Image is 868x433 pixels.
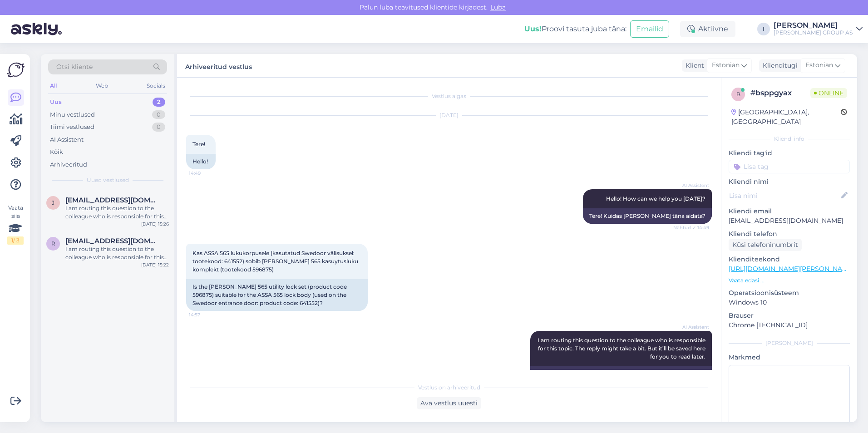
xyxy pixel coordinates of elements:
div: Arhiveeritud [50,160,87,169]
div: Socials [145,80,167,92]
span: AI Assistent [675,324,709,330]
span: Vestlus on arhiveeritud [418,384,480,392]
p: Kliendi tag'id [729,148,850,158]
a: [PERSON_NAME][PERSON_NAME] GROUP AS [774,22,863,36]
div: Küsi telefoninumbrit [729,239,802,251]
p: Märkmed [729,353,850,362]
label: Arhiveeritud vestlus [185,59,252,72]
div: I am routing this question to the colleague who is responsible for this topic. The reply might ta... [65,204,169,221]
div: I am routing this question to the colleague who is responsible for this topic. The reply might ta... [65,245,169,261]
a: [URL][DOMAIN_NAME][PERSON_NAME] [729,265,854,273]
span: Hello! How can we help you [DATE]? [606,195,705,202]
div: [DATE] 15:26 [141,221,169,227]
div: All [48,80,59,92]
p: Kliendi nimi [729,177,850,187]
span: Tere! [192,141,205,148]
div: AI Assistent [50,135,84,144]
span: Nähtud ✓ 14:49 [673,224,709,231]
div: [PERSON_NAME] GROUP AS [774,29,853,36]
span: j [52,199,54,206]
div: [DATE] [186,111,712,119]
div: Is the [PERSON_NAME] 565 utility lock set (product code 596875) suitable for the ASSA 565 lock bo... [186,279,368,311]
p: Vaata edasi ... [729,276,850,285]
img: Askly Logo [7,61,25,79]
span: AI Assistent [675,182,709,189]
div: 0 [152,110,165,119]
span: Luba [488,3,508,11]
div: I [757,23,770,35]
div: 2 [153,98,165,107]
div: Aktiivne [680,21,735,37]
span: riks33@gmail.com [65,237,160,245]
p: Brauser [729,311,850,320]
span: r [51,240,55,247]
button: Emailid [630,20,669,38]
p: Windows 10 [729,298,850,307]
span: juri.avdonyushkin@gmail.com [65,196,160,204]
p: Klienditeekond [729,255,850,264]
div: Ava vestlus uuesti [417,397,481,409]
p: Kliendi telefon [729,229,850,239]
span: Otsi kliente [56,62,93,72]
div: Uus [50,98,62,107]
span: Kas ASSA 565 lukukorpusele (kasutatud Swedoor välisuksel: tootekood: 641552) sobib [PERSON_NAME] ... [192,250,360,273]
div: Proovi tasuta juba täna: [524,24,626,34]
span: 14:49 [189,170,223,177]
p: Chrome [TECHNICAL_ID] [729,320,850,330]
div: Klienditugi [759,61,798,70]
div: Kõik [50,148,63,157]
input: Lisa tag [729,160,850,173]
input: Lisa nimi [729,191,839,201]
div: Vaata siia [7,204,24,245]
div: Suunan selle küsimuse kolleegile, kes selle teema eest vastutab. Vastuse saamine võib veidi aega ... [530,366,712,398]
div: 1 / 3 [7,236,24,245]
span: I am routing this question to the colleague who is responsible for this topic. The reply might ta... [538,337,707,360]
span: Estonian [805,60,833,70]
div: [GEOGRAPHIC_DATA], [GEOGRAPHIC_DATA] [731,108,841,127]
b: Uus! [524,25,542,33]
div: Kliendi info [729,135,850,143]
span: Online [810,88,847,98]
div: Web [94,80,110,92]
span: Uued vestlused [87,176,129,184]
div: Tiimi vestlused [50,123,94,132]
span: b [736,91,740,98]
span: 14:57 [189,311,223,318]
p: Operatsioonisüsteem [729,288,850,298]
div: [PERSON_NAME] [774,22,853,29]
div: Vestlus algas [186,92,712,100]
div: Tere! Kuidas [PERSON_NAME] täna aidata? [583,208,712,224]
div: Klient [682,61,704,70]
div: Hello! [186,154,216,169]
div: 0 [152,123,165,132]
p: Kliendi email [729,207,850,216]
div: Minu vestlused [50,110,95,119]
div: # bsppgyax [750,88,810,98]
p: [EMAIL_ADDRESS][DOMAIN_NAME] [729,216,850,226]
div: [DATE] 15:22 [141,261,169,268]
div: [PERSON_NAME] [729,339,850,347]
span: Estonian [712,60,740,70]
